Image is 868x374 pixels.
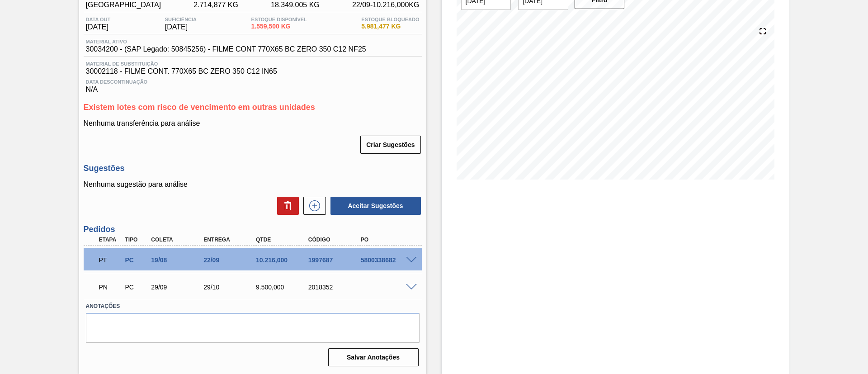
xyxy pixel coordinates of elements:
div: 29/09/2025 [149,284,208,291]
p: PN [99,284,122,291]
span: Estoque Bloqueado [361,17,419,22]
span: Suficiência [165,17,197,22]
div: Coleta [149,237,208,243]
span: 18.349,005 KG [271,1,320,9]
span: [GEOGRAPHIC_DATA] [86,1,161,9]
span: Material de Substituição [86,61,420,66]
span: Material ativo [86,39,366,44]
span: 30034200 - (SAP Legado: 50845256) - FILME CONT 770X65 BC ZERO 350 C12 NF25 [86,45,366,53]
div: Nova sugestão [299,197,326,215]
div: 10.216,000 [254,256,312,264]
div: Pedido de Compra [123,284,150,291]
div: Excluir Sugestões [273,197,299,215]
p: Nenhuma sugestão para análise [84,180,422,189]
h3: Pedidos [84,225,422,234]
span: 22/09 - 10.216,000 KG [352,1,420,9]
p: Nenhuma transferência para análise [84,119,422,128]
div: Etapa [97,237,124,243]
span: Data Descontinuação [86,79,420,85]
button: Criar Sugestões [360,136,420,154]
div: N/A [84,76,422,94]
span: Data out [86,17,111,22]
div: Tipo [123,237,150,243]
div: 22/09/2025 [201,256,260,264]
div: Pedido de Compra [123,256,150,264]
div: 9.500,000 [254,284,312,291]
div: Entrega [201,237,260,243]
span: [DATE] [86,23,111,31]
button: Aceitar Sugestões [330,197,421,215]
div: Código [306,237,365,243]
div: Pedido em Negociação [97,277,124,297]
div: PO [359,237,417,243]
p: PT [99,256,122,264]
button: Salvar Anotações [328,348,419,366]
div: 29/10/2025 [201,284,260,291]
span: Estoque Disponível [251,17,307,22]
span: [DATE] [165,23,197,31]
div: 1997687 [306,256,365,264]
div: 5800338682 [359,256,417,264]
span: Existem lotes com risco de vencimento em outras unidades [84,103,315,112]
div: Criar Sugestões [361,135,421,155]
span: 1.559,500 KG [251,23,307,30]
div: Qtde [254,237,312,243]
span: 2.714,877 KG [193,1,238,9]
span: 30002118 - FILME CONT. 770X65 BC ZERO 350 C12 IN65 [86,67,420,76]
div: 19/08/2025 [149,256,208,264]
div: Pedido em Trânsito [97,250,124,270]
h3: Sugestões [84,164,422,173]
div: Aceitar Sugestões [326,196,422,216]
span: 5.981,477 KG [361,23,419,30]
div: 2018352 [306,284,365,291]
label: Anotações [86,300,420,313]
